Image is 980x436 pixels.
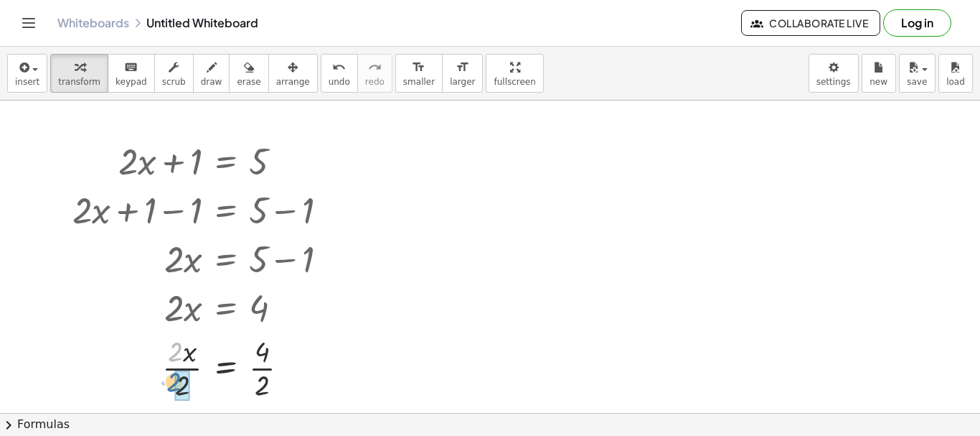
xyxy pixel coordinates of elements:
button: Log in [883,9,951,37]
span: smaller [403,77,435,87]
span: larger [450,77,475,87]
button: Toggle navigation [17,11,40,34]
button: settings [809,54,859,93]
button: new [862,54,896,93]
span: draw [201,77,222,87]
button: scrub [154,54,194,93]
button: load [938,54,973,93]
span: new [870,77,887,87]
span: redo [365,77,385,87]
i: redo [368,59,382,76]
span: load [946,77,965,87]
button: keyboardkeypad [108,54,155,93]
button: save [899,54,936,93]
i: format_size [456,59,469,76]
button: transform [50,54,108,93]
button: draw [193,54,230,93]
span: undo [329,77,350,87]
button: undoundo [321,54,358,93]
button: insert [7,54,47,93]
span: arrange [276,77,310,87]
button: Collaborate Live [741,10,880,36]
a: Whiteboards [57,16,129,30]
span: settings [816,77,851,87]
button: redoredo [357,54,392,93]
span: insert [15,77,39,87]
span: fullscreen [494,77,535,87]
span: transform [58,77,100,87]
i: keyboard [124,59,138,76]
button: arrange [268,54,318,93]
button: erase [229,54,268,93]
button: format_sizesmaller [395,54,443,93]
i: undo [332,59,346,76]
span: erase [237,77,260,87]
i: format_size [412,59,425,76]
button: format_sizelarger [442,54,483,93]
span: scrub [162,77,186,87]
span: save [907,77,927,87]
span: keypad [116,77,147,87]
span: Collaborate Live [753,17,868,29]
button: fullscreen [486,54,543,93]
